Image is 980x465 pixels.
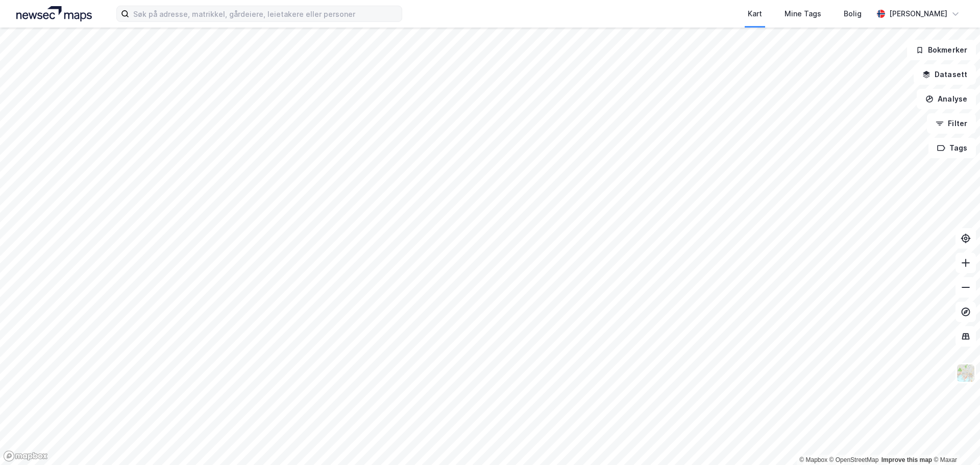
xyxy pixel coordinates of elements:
img: logo.a4113a55bc3d86da70a041830d287a7e.svg [16,6,92,21]
a: Mapbox [799,456,827,463]
div: Kontrollprogram for chat [929,416,980,465]
button: Datasett [914,64,976,85]
button: Tags [928,138,976,158]
a: OpenStreetMap [829,456,879,463]
button: Bokmerker [907,40,976,60]
img: Z [956,363,975,383]
div: [PERSON_NAME] [889,8,947,20]
input: Søk på adresse, matrikkel, gårdeiere, leietakere eller personer [129,6,402,21]
div: Kart [748,8,762,20]
div: Bolig [844,8,862,20]
button: Analyse [917,89,976,109]
a: Mapbox homepage [3,450,48,462]
iframe: Chat Widget [929,416,980,465]
a: Improve this map [881,456,932,463]
button: Filter [927,113,976,134]
div: Mine Tags [785,8,821,20]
